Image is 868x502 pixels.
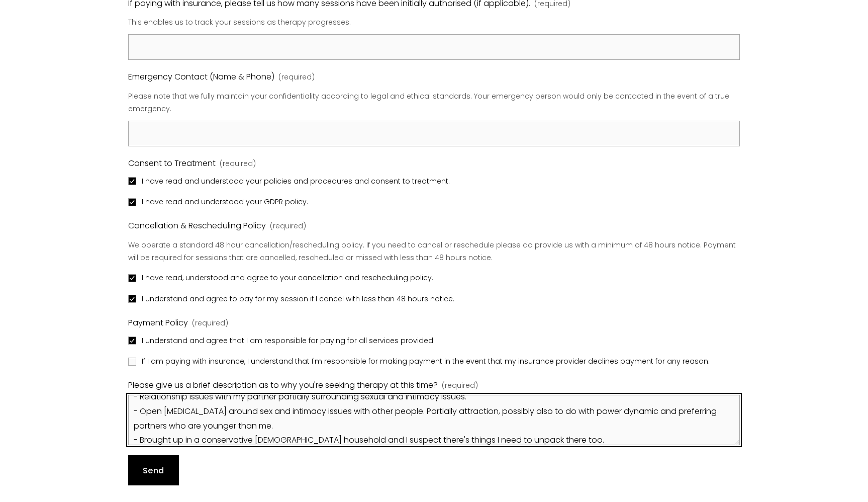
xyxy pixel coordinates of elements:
[143,465,164,476] span: Send
[128,156,216,171] span: Consent to Treatment
[128,198,136,206] input: I have read and understood your GDPR policy.
[142,334,435,347] span: I understand and agree that I am responsible for paying for all services provided.
[128,235,740,268] p: We operate a standard 48 hour cancellation/rescheduling policy. If you need to cancel or reschedu...
[128,295,136,303] input: I understand and agree to pay for my session if I cancel with less than 48 hours notice.
[128,177,136,185] input: I have read and understood your policies and procedures and consent to treatment.
[128,395,740,445] textarea: - Relationship issues with my partner partially surrounding sexual and intimacy issues. - Open [M...
[128,87,740,119] p: Please note that we fully maintain your confidentiality according to legal and ethical standards....
[128,316,188,330] span: Payment Policy
[278,71,315,83] span: (required)
[128,455,179,485] button: SendSend
[270,220,306,232] span: (required)
[128,219,266,233] span: Cancellation & Rescheduling Policy
[128,378,438,393] span: Please give us a brief description as to why you're seeking therapy at this time?
[128,358,136,366] input: If I am paying with insurance, I understand that I'm responsible for making payment in the event ...
[220,157,256,170] span: (required)
[128,274,136,282] input: I have read, understood and agree to your cancellation and rescheduling policy.
[442,379,478,392] span: (required)
[128,337,136,345] input: I understand and agree that I am responsible for paying for all services provided.
[142,196,308,208] span: I have read and understood your GDPR policy.
[128,70,274,85] span: Emergency Contact (Name & Phone)
[142,175,450,188] span: I have read and understood your policies and procedures and consent to treatment.
[128,13,740,32] p: This enables us to track your sessions as therapy progresses.
[142,293,454,305] span: I understand and agree to pay for my session if I cancel with less than 48 hours notice.
[142,355,710,368] span: If I am paying with insurance, I understand that I'm responsible for making payment in the event ...
[142,272,433,284] span: I have read, understood and agree to your cancellation and rescheduling policy.
[192,317,228,329] span: (required)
